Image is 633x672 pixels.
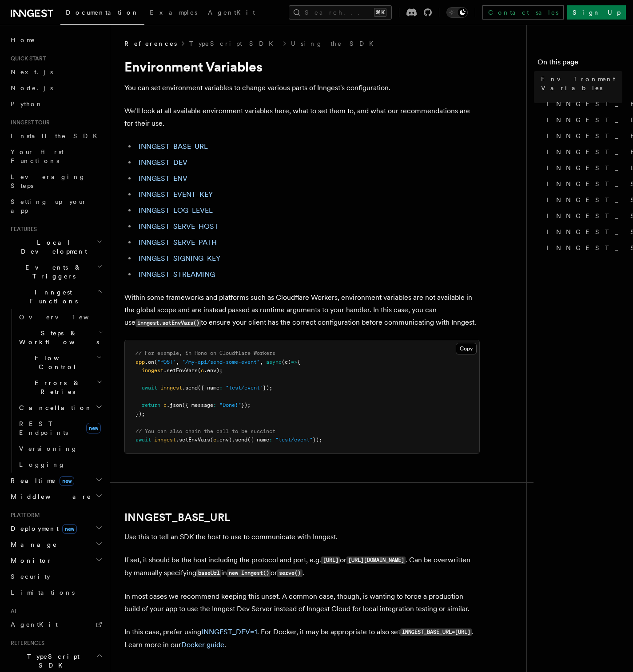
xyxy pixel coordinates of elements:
[400,628,472,636] code: INNGEST_BASE_URL=[URL]
[142,367,163,374] span: inngest
[176,359,179,365] span: ,
[16,329,99,346] span: Steps & Workflows
[567,5,626,20] a: Sign Up
[16,309,104,325] a: Overview
[139,270,215,278] a: INNGEST_STREAMING
[263,385,272,391] span: });
[139,158,187,167] a: INNGEST_DEV
[154,437,176,443] span: inngest
[7,489,104,505] button: Middleware
[16,378,96,396] span: Errors & Retries
[7,556,52,565] span: Monitor
[7,284,104,309] button: Inngest Functions
[11,573,50,580] span: Security
[537,71,622,96] a: Environment Variables
[139,190,213,199] a: INNGEST_EVENT_KEY
[7,80,104,96] a: Node.js
[213,437,216,443] span: c
[374,8,386,17] kbd: ⌘K
[124,82,480,94] p: You can set environment variables to change various parts of Inngest's configuration.
[189,39,279,48] a: TypeScript SDK
[163,367,198,374] span: .setEnvVars
[313,437,322,443] span: });
[291,359,297,365] span: =>
[7,64,104,80] a: Next.js
[7,235,104,259] button: Local Development
[7,553,104,569] button: Monitor
[16,400,104,416] button: Cancellation
[182,385,198,391] span: .send
[7,537,104,553] button: Manage
[266,359,282,365] span: async
[160,385,182,391] span: inngest
[7,128,104,144] a: Install the SDK
[124,590,480,615] p: In most cases we recommend keeping this unset. A common case, though, is wanting to force a produ...
[7,55,46,62] span: Quick start
[201,628,257,636] a: INNGEST_DEV=1
[16,354,96,371] span: Flow Control
[7,263,97,281] span: Events & Triggers
[7,309,104,473] div: Inngest Functions
[216,437,232,443] span: .env)
[139,142,208,151] a: INNGEST_BASE_URL
[203,3,260,24] a: AgentKit
[16,441,104,457] a: Versioning
[289,5,392,20] button: Search...⌘K
[7,608,16,615] span: AI
[135,428,275,434] span: // You can also chain the call to be succinct
[124,511,230,524] a: INNGEST_BASE_URL
[7,473,104,489] button: Realtimenew
[227,569,271,577] code: new Inngest()
[543,96,622,112] a: INNGEST_BASE_URL
[135,437,151,443] span: await
[7,288,96,306] span: Inngest Functions
[19,445,78,452] span: Versioning
[62,524,77,534] span: new
[219,385,223,391] span: :
[124,531,480,543] p: Use this to tell an SDK the host to use to communicate with Inngest.
[11,36,36,44] span: Home
[196,569,221,577] code: baseUrl
[543,160,622,176] a: INNGEST_LOG_LEVEL
[7,521,104,537] button: Deploymentnew
[124,291,480,329] p: Within some frameworks and platforms such as Cloudflare Workers, environment variables are not av...
[11,148,64,164] span: Your first Functions
[145,359,154,365] span: .on
[16,375,104,400] button: Errors & Retries
[346,557,406,564] code: [URL][DOMAIN_NAME]
[86,423,101,433] span: new
[182,359,260,365] span: "/my-api/send-some-event"
[7,569,104,585] a: Security
[7,32,104,48] a: Home
[7,169,104,194] a: Leveraging Steps
[247,437,269,443] span: ({ name
[124,554,480,580] p: If set, it should be the host including the protocol and port, e.g. or . Can be overwritten by ma...
[543,176,622,192] a: INNGEST_SERVE_HOST
[446,7,468,18] button: Toggle dark mode
[142,402,160,408] span: return
[157,359,176,365] span: "POST"
[11,132,103,139] span: Install the SDK
[135,411,145,417] span: });
[7,524,77,533] span: Deployment
[275,437,313,443] span: "test/event"
[7,616,104,632] a: AgentKit
[19,420,68,436] span: REST Endpoints
[139,206,213,215] a: INNGEST_LOG_LEVEL
[277,569,302,577] code: serve()
[16,350,104,375] button: Flow Control
[297,359,300,365] span: {
[7,119,50,126] span: Inngest tour
[181,640,224,649] a: Docker guide
[282,359,291,365] span: (c)
[11,589,75,596] span: Limitations
[124,39,177,48] span: References
[219,402,241,408] span: "Done!"
[482,5,564,20] a: Contact sales
[7,512,40,519] span: Platform
[60,3,144,25] a: Documentation
[7,585,104,600] a: Limitations
[537,57,622,71] h4: On this page
[7,259,104,284] button: Events & Triggers
[124,105,480,130] p: We'll look at all available environment variables here, what to set them to, and what our recomme...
